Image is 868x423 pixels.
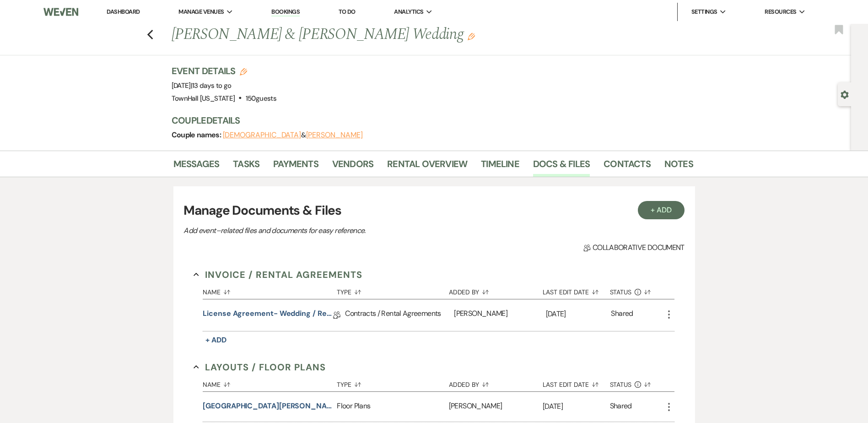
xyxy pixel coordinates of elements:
[337,374,448,391] button: Type
[337,282,448,299] button: Type
[481,157,519,177] a: Timeline
[173,157,220,177] a: Messages
[610,374,663,391] button: Status
[638,201,685,219] button: + Add
[533,157,590,177] a: Docs & Files
[107,8,140,16] a: Dashboard
[273,157,318,177] a: Payments
[223,130,363,140] span: &
[205,335,226,345] span: + Add
[194,360,326,374] button: Layouts / Floor Plans
[172,65,276,77] h3: Event Details
[191,81,232,90] span: |
[610,289,632,295] span: Status
[183,201,684,220] h3: Manage Documents & Files
[449,392,543,422] div: [PERSON_NAME]
[546,308,611,320] p: [DATE]
[223,131,302,139] button: [DEMOGRAPHIC_DATA]
[43,2,78,22] img: Weven Logo
[203,334,229,347] button: + Add
[192,81,232,90] span: 13 days to go
[454,299,545,331] div: [PERSON_NAME]
[765,7,796,16] span: Resources
[468,32,475,40] button: Edit
[246,94,276,103] span: 150 guests
[178,7,224,16] span: Manage Venues
[841,90,849,98] button: Open lead details
[203,282,337,299] button: Name
[449,282,543,299] button: Added By
[306,131,363,139] button: [PERSON_NAME]
[611,308,633,322] div: Shared
[543,374,610,391] button: Last Edit Date
[203,401,333,412] button: [GEOGRAPHIC_DATA][PERSON_NAME] - Blank with Grid
[271,8,300,16] a: Bookings
[449,374,543,391] button: Added By
[339,8,356,16] a: To Do
[604,157,651,177] a: Contacts
[387,157,467,177] a: Rental Overview
[172,24,582,46] h1: [PERSON_NAME] & [PERSON_NAME] Wedding
[610,401,632,413] div: Shared
[203,374,337,391] button: Name
[691,7,717,16] span: Settings
[233,157,259,177] a: Tasks
[194,268,362,282] button: Invoice / Rental Agreements
[610,282,663,299] button: Status
[664,157,693,177] a: Notes
[332,157,373,177] a: Vendors
[394,7,423,16] span: Analytics
[583,242,684,253] span: Collaborative document
[172,114,684,127] h3: Couple Details
[543,282,610,299] button: Last Edit Date
[183,225,504,237] p: Add event–related files and documents for easy reference.
[337,392,448,422] div: Floor Plans
[345,299,454,331] div: Contracts / Rental Agreements
[610,381,632,388] span: Status
[543,401,610,412] p: [DATE]
[172,94,235,103] span: TownHall [US_STATE]
[172,81,232,90] span: [DATE]
[203,308,333,322] a: License Agreement- Wedding / Reception Only
[172,130,223,140] span: Couple names:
